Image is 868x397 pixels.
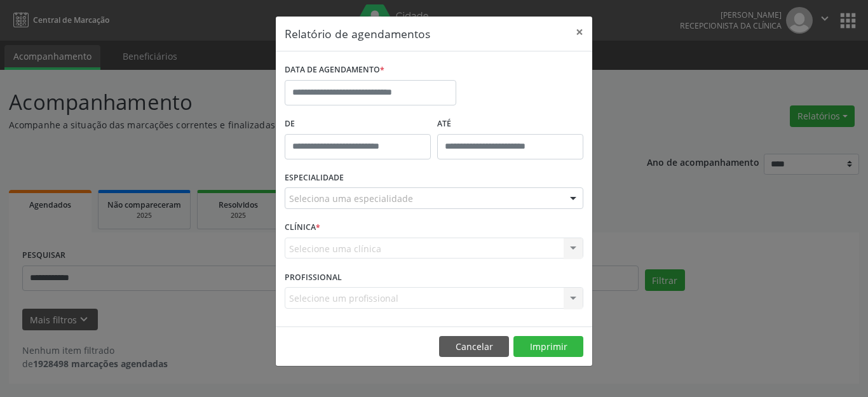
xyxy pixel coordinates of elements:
label: ATÉ [437,114,583,134]
label: ESPECIALIDADE [285,168,344,188]
label: DATA DE AGENDAMENTO [285,60,384,80]
span: Seleciona uma especialidade [289,192,413,205]
button: Cancelar [439,336,509,358]
label: PROFISSIONAL [285,267,342,287]
label: De [285,114,431,134]
label: CLÍNICA [285,218,320,238]
button: Imprimir [513,336,583,358]
h5: Relatório de agendamentos [285,25,430,42]
button: Close [567,17,592,48]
